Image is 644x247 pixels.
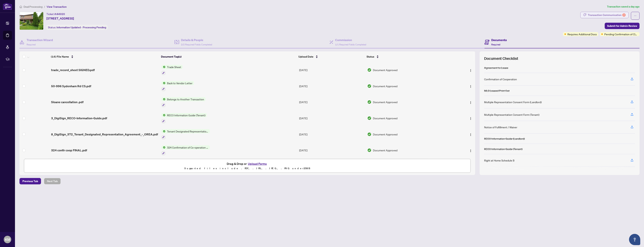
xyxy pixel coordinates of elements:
[161,113,207,123] button: Status IconRECO Information Guide (Tenant)
[161,81,194,91] button: Status IconBack to Vendor Letter
[367,68,371,72] img: Document Status
[26,166,468,171] p: Supported files include .PDF, .JPG, .JPEG, .PNG under 25 MB
[484,137,525,141] div: RECO Information Guide (Landlord)
[165,145,210,149] span: 324 Confirmation of Co-operation and Representation - Tenant/Landlord
[335,43,366,46] span: 1/1 Required Fields Completed
[19,178,41,184] button: Previous Tab
[161,97,206,107] button: Status IconBelongs to Another Transaction
[20,12,43,30] img: IMG-X9007810_1.jpg
[580,12,629,18] button: Transaction Communication2
[469,117,472,120] img: Logo
[484,77,517,81] div: Confirmation of Cooperation
[165,129,210,133] span: Tenant Designated Representation Agreement
[165,97,206,101] span: Belongs to Another Transaction
[161,145,210,155] button: Status Icon324 Confirmation of Co-operation and Representation - Tenant/Landlord
[165,81,194,85] span: Back to Vendor Letter
[24,159,470,173] span: Drag & Drop orUpload FormsSupported files include .PDF, .JPG, .JPEG, .PNG under25MB
[298,126,366,142] td: [DATE]
[24,5,42,8] span: Deal Processing
[373,100,397,104] span: Document Approved
[51,100,83,104] span: Sloane cancellation .pdf
[567,32,597,36] span: Requires Additional Docs
[298,55,313,59] span: Upload Date
[469,133,472,136] img: Logo
[161,65,183,75] button: Status IconTrade Sheet
[468,131,474,137] button: Logo
[484,147,523,151] div: RECO Information Guide (Tenant)
[298,94,366,110] td: [DATE]
[588,12,626,18] div: Transaction Communication
[469,85,472,88] img: Logo
[298,142,366,158] td: [DATE]
[604,32,638,36] span: Pending Confirmation of Closing
[484,89,510,93] div: MLS Leased Print Out
[605,23,640,29] button: Submit for Admin Review
[468,147,474,153] button: Logo
[373,148,397,152] span: Document Approved
[484,113,539,117] div: Multiple Representation Consent Form (Tenant)
[365,51,450,62] th: Status
[469,101,472,104] img: Logo
[367,55,374,59] span: Status
[46,16,74,21] span: [STREET_ADDRESS]
[468,67,474,73] button: Logo
[469,149,472,152] img: Logo
[629,234,640,245] button: Open asap
[51,68,95,72] span: trade_record_sheet SIGNED.pdf
[47,5,67,8] span: View Transaction
[51,55,69,59] span: (14) File Name
[367,116,371,120] img: Document Status
[51,84,91,88] span: 50-996 Sydenham Rd CS.pdf
[367,100,371,104] img: Document Status
[27,43,36,46] span: Required
[373,68,397,72] span: Document Approved
[484,56,518,61] span: Document Checklist
[469,69,472,72] img: Logo
[165,113,207,117] span: RECO Information Guide (Tenant)
[46,12,65,16] div: Ticket #:
[161,81,165,85] img: Status Icon
[484,158,514,162] div: Right at Home Schedule B
[165,65,183,69] span: Trade Sheet
[468,83,474,89] button: Logo
[468,99,474,105] button: Logo
[607,23,637,29] span: Submit for Admin Review
[227,161,268,166] span: Drag & Drop or
[161,129,165,133] img: Status Icon
[51,148,87,152] span: 324 confir coop FINAL.pdf
[468,115,474,121] button: Logo
[44,178,61,184] button: Next Tab
[247,161,268,166] button: Upload Forms
[161,113,165,117] img: Status Icon
[161,97,165,101] img: Status Icon
[367,84,371,88] img: Document Status
[5,237,10,242] span: KM
[298,110,366,126] td: [DATE]
[373,84,397,88] span: Document Approved
[484,125,517,129] div: Notice of Fulfillment / Waiver
[335,38,366,42] h4: Commission
[484,66,508,70] div: Agreement to Lease
[491,43,500,46] span: Required
[607,5,640,9] article: Transaction saved a day ago
[161,145,165,149] img: Status Icon
[19,5,22,8] span: home
[46,25,108,30] div: Status:
[161,129,210,139] button: Status IconTenant Designated Representation Agreement
[491,38,507,42] h4: Documents
[51,116,107,120] span: 3_DigiSign_RECO-Information-Guide.pdf
[3,3,12,10] img: logo
[298,62,366,78] td: [DATE]
[160,51,297,62] th: Document Tag(s)
[297,51,365,62] th: Upload Date
[373,132,397,136] span: Document Approved
[622,13,626,17] div: 2
[634,14,637,17] span: ellipsis
[484,100,542,104] div: Multiple Representation Consent Form (Landlord)
[51,132,158,137] span: 8_DigiSign_372_Tenant_Designated_Representation_Agreement_-_OREA.pdf
[298,78,366,94] td: [DATE]
[181,38,212,42] h4: Details & People
[373,116,397,120] span: Document Approved
[27,38,53,42] h4: Transaction Wizard
[57,26,106,29] span: Information Updated - Processing Pending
